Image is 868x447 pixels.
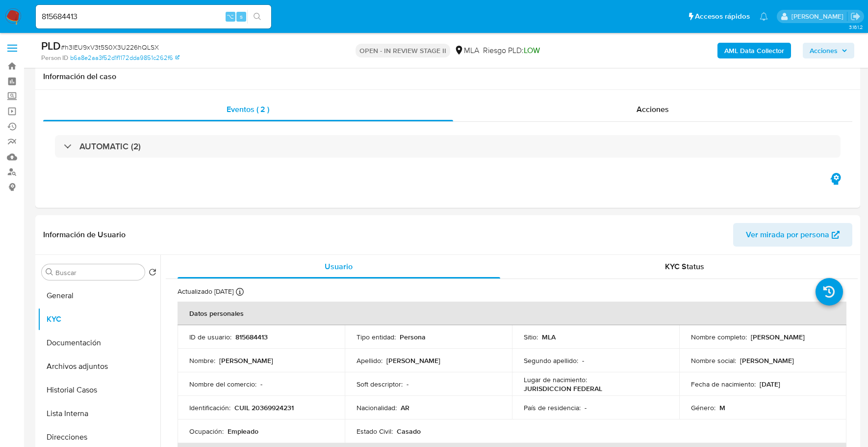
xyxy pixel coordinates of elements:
span: KYC Status [665,261,704,272]
button: Buscar [46,268,53,276]
h1: Información de Usuario [43,230,126,240]
p: Sitio : [524,333,538,341]
p: Apellido : [357,356,383,365]
span: LOW [524,45,540,56]
span: Usuario [325,261,353,272]
button: Archivos adjuntos [38,355,160,378]
span: s [240,12,243,21]
input: Buscar usuario o caso... [36,10,271,23]
p: Segundo apellido : [524,356,578,365]
button: Ver mirada por persona [733,223,852,247]
b: Person ID [41,54,68,62]
span: Acciones [637,104,669,115]
button: search-icon [247,10,267,24]
input: Buscar [55,268,141,277]
b: PLD [41,38,61,54]
button: Lista Interna [38,402,160,425]
a: b6a8e2aa3f52d1f1172dda9851c262f6 [70,54,179,62]
p: CUIL 20369924231 [234,403,294,412]
p: Estado Civil : [357,427,393,436]
span: Ver mirada por persona [746,223,829,247]
p: - [582,356,584,365]
p: - [260,380,262,389]
p: stefania.bordes@mercadolibre.com [791,12,847,21]
p: [PERSON_NAME] [751,333,805,341]
button: AML Data Collector [717,43,791,58]
p: Soft descriptor : [357,380,403,389]
p: Nombre : [189,356,215,365]
p: Fecha de nacimiento : [691,380,756,389]
p: ID de usuario : [189,333,231,341]
th: Datos personales [178,302,846,325]
p: Tipo entidad : [357,333,396,341]
h1: Información del caso [43,72,852,82]
p: Actualizado [DATE] [178,287,233,296]
p: Nacionalidad : [357,403,397,412]
p: Casado [397,427,421,436]
span: # h3lEU9xV3t5S0X3U226hQLSX [61,42,159,52]
div: AUTOMATIC (2) [55,135,841,158]
span: ⌥ [227,12,234,21]
p: - [407,380,408,389]
p: Nombre del comercio : [189,380,256,389]
p: MLA [542,333,556,341]
p: Empleado [228,427,258,436]
p: [PERSON_NAME] [219,356,273,365]
p: País de residencia : [524,403,581,412]
b: AML Data Collector [724,43,784,58]
div: MLA [454,45,479,56]
p: JURISDICCION FEDERAL [524,384,602,393]
span: Acciones [810,43,838,58]
p: [PERSON_NAME] [740,356,794,365]
p: M [719,403,725,412]
button: Historial Casos [38,378,160,402]
a: Salir [850,11,861,22]
p: - [585,403,587,412]
p: Nombre completo : [691,333,747,341]
button: KYC [38,307,160,331]
button: Acciones [803,43,854,58]
p: [DATE] [760,380,780,389]
p: AR [401,403,409,412]
button: Documentación [38,331,160,355]
p: 815684413 [235,333,268,341]
span: Riesgo PLD: [483,45,540,56]
a: Notificaciones [760,12,768,21]
p: [PERSON_NAME] [386,356,440,365]
h3: AUTOMATIC (2) [79,141,141,152]
p: Persona [400,333,426,341]
button: General [38,284,160,307]
p: Género : [691,403,715,412]
button: Volver al orden por defecto [149,268,156,279]
p: OPEN - IN REVIEW STAGE II [356,44,450,57]
p: Ocupación : [189,427,224,436]
p: Lugar de nacimiento : [524,375,587,384]
span: Eventos ( 2 ) [227,104,269,115]
span: Accesos rápidos [695,11,750,22]
p: Nombre social : [691,356,736,365]
p: Identificación : [189,403,230,412]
